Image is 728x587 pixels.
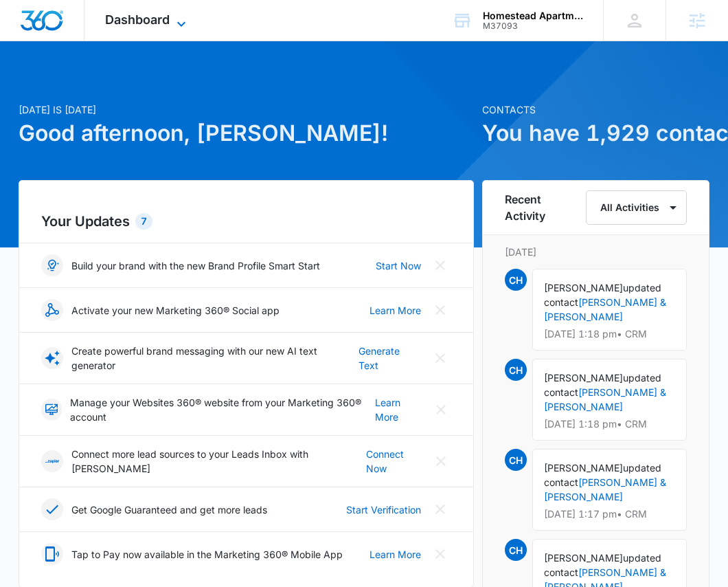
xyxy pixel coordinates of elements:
a: [PERSON_NAME] & [PERSON_NAME] [544,476,666,502]
p: Manage your Websites 360® website from your Marketing 360® account [70,395,375,424]
p: [DATE] 1:18 pm • CRM [544,329,676,339]
div: account id [483,21,583,31]
a: [PERSON_NAME] & [PERSON_NAME] [544,296,666,322]
button: Close [431,399,451,421]
span: CH [505,359,527,381]
p: [DATE] [505,245,687,259]
p: [DATE] 1:17 pm • CRM [544,509,676,519]
a: Learn More [369,303,421,318]
span: [PERSON_NAME] [544,552,623,564]
a: [PERSON_NAME] & [PERSON_NAME] [544,386,666,412]
p: Create powerful brand messaging with our new AI text generator [71,344,359,373]
div: account name [483,10,583,21]
span: CH [505,449,527,471]
p: Get Google Guaranteed and get more leads [71,502,267,517]
p: [DATE] 1:18 pm • CRM [544,419,676,429]
span: [PERSON_NAME] [544,372,623,384]
span: CH [505,539,527,561]
h2: Your Updates [41,211,451,232]
button: Close [431,450,451,472]
button: Close [429,254,451,276]
p: Build your brand with the new Brand Profile Smart Start [71,258,320,273]
button: Close [429,498,451,520]
button: Close [429,347,451,369]
span: CH [505,269,527,291]
a: Start Now [376,258,421,273]
a: Generate Text [359,344,421,373]
p: Tap to Pay now available in the Marketing 360® Mobile App [71,547,343,562]
div: 7 [135,213,152,230]
span: [PERSON_NAME] [544,282,623,293]
a: Learn More [369,547,421,562]
a: Connect Now [366,447,422,476]
h1: You have 1,929 contacts [482,117,710,150]
h6: Recent Activity [505,191,580,224]
p: Activate your new Marketing 360® Social app [71,303,280,318]
p: [DATE] is [DATE] [19,102,474,117]
h1: Good afternoon, [PERSON_NAME]! [19,117,474,150]
span: [PERSON_NAME] [544,462,623,474]
button: Close [429,543,451,565]
a: Start Verification [346,502,421,517]
button: Close [429,299,451,321]
a: Learn More [375,395,422,424]
p: Connect more lead sources to your Leads Inbox with [PERSON_NAME] [71,447,366,476]
p: Contacts [482,102,710,117]
button: All Activities [586,190,687,225]
span: Dashboard [105,12,170,27]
